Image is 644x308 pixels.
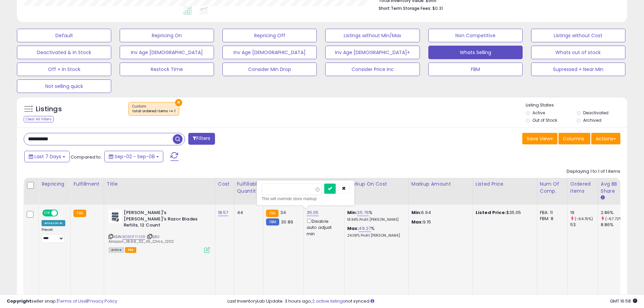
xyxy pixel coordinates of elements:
button: Sep-02 - Sep-08 [104,151,163,162]
small: (-64.15%) [575,216,593,221]
p: Listing States: [526,102,627,109]
a: Privacy Policy [88,298,117,304]
div: This will override store markup [262,195,350,202]
button: Columns [558,133,590,144]
a: 18.57 [218,209,229,216]
span: Custom: [132,104,175,114]
button: Inv Age [DEMOGRAPHIC_DATA] [222,46,317,59]
button: Consider Min Drop [222,63,317,76]
strong: Max: [411,219,423,225]
button: Whats out of stock [531,46,625,59]
strong: Copyright [7,298,31,304]
button: Actions [591,133,620,144]
button: Listings without Cost [531,29,625,42]
span: $0.31 [432,5,443,11]
a: B08DF1Y33R [122,234,146,240]
button: Save View [522,133,557,144]
button: Not selling quick [17,79,111,93]
small: Avg BB Share. [601,195,605,201]
div: FBM: 8 [540,216,562,222]
strong: Min: [411,209,422,216]
button: Last 7 Days [24,151,70,162]
button: Repricing Off [222,29,317,42]
label: Archived [583,117,601,123]
div: 8.86% [601,222,628,228]
button: Repricing On [120,29,214,42]
span: | SKU: Amazon_18.96_32_45_Chris_1202 [109,234,174,244]
div: Cost [218,181,231,188]
div: Listed Price [476,181,534,188]
button: Supressed + Near Min [531,63,625,76]
span: Compared to: [71,154,102,160]
div: 44 [237,210,258,216]
button: Listings without Min/Max [325,29,420,42]
a: 2 active listings [312,298,345,304]
button: Inv Age [DEMOGRAPHIC_DATA]+ [325,46,420,59]
div: Repricing [42,181,68,188]
span: 34 [280,209,286,216]
button: Consider Price Inc [325,63,420,76]
b: Short Term Storage Fees: [379,5,431,11]
button: Deactivated & In Stock [17,46,111,59]
b: Max: [347,225,359,232]
a: Terms of Use [58,298,87,304]
div: 2.86% [601,210,628,216]
div: FBA: 11 [540,210,562,216]
label: Deactivated [583,110,609,116]
img: 41Pymu7eNoL._SL40_.jpg [109,210,122,223]
p: 24.08% Profit [PERSON_NAME] [347,233,403,238]
div: Preset: [42,228,65,243]
div: Clear All Filters [24,116,54,122]
div: $35.05 [476,210,532,216]
b: Min: [347,209,357,216]
span: ON [43,210,51,216]
div: Fulfillment [73,181,101,188]
span: Sep-02 - Sep-08 [115,153,155,160]
button: Whats Selling [428,46,523,59]
div: total ordered items >= 1 [132,109,175,114]
div: % [347,210,403,222]
span: All listings currently available for purchase on Amazon [109,247,124,253]
button: Filters [188,133,215,145]
button: × [175,99,182,106]
div: Markup on Cost [347,181,406,188]
div: % [347,226,403,238]
h5: Listings [36,104,62,114]
th: The percentage added to the cost of goods (COGS) that forms the calculator for Min & Max prices. [344,178,408,205]
div: Ordered Items [570,181,595,195]
div: 53 [570,222,598,228]
a: 35.76 [357,209,369,216]
span: Last 7 Days [34,153,61,160]
button: Default [17,29,111,42]
div: seller snap | | [7,298,117,305]
p: 18.94% Profit [PERSON_NAME] [347,217,403,222]
span: 2025-09-16 16:58 GMT [610,298,637,304]
small: FBA [266,210,279,217]
div: ASIN: [109,210,210,252]
a: 49.27 [359,225,371,232]
a: 35.05 [307,209,319,216]
button: FBM [428,63,523,76]
div: Displaying 1 to 1 of 1 items [567,168,620,175]
div: Num of Comp. [540,181,565,195]
button: Inv Age [DEMOGRAPHIC_DATA] [120,46,214,59]
p: 6.64 [411,210,468,216]
div: Fulfillable Quantity [237,181,260,195]
b: Listed Price: [476,209,506,216]
button: Restock Time [120,63,214,76]
small: FBA [73,210,86,217]
span: OFF [57,210,68,216]
b: [PERSON_NAME]'s [PERSON_NAME]'s Razor Blades Refills, 12 Count [124,210,206,230]
button: Off + In Stock [17,63,111,76]
div: Last InventoryLab Update: 3 hours ago, not synced. [228,298,637,305]
div: 19 [570,210,598,216]
div: Title [107,181,212,188]
div: Avg BB Share [601,181,625,195]
span: FBA [125,247,137,253]
small: FBM [266,218,279,226]
button: Non Competitive [428,29,523,42]
label: Out of Stock [532,117,557,123]
div: Markup Amount [411,181,470,188]
small: (-67.72%) [605,216,624,221]
span: 30.89 [281,219,293,225]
